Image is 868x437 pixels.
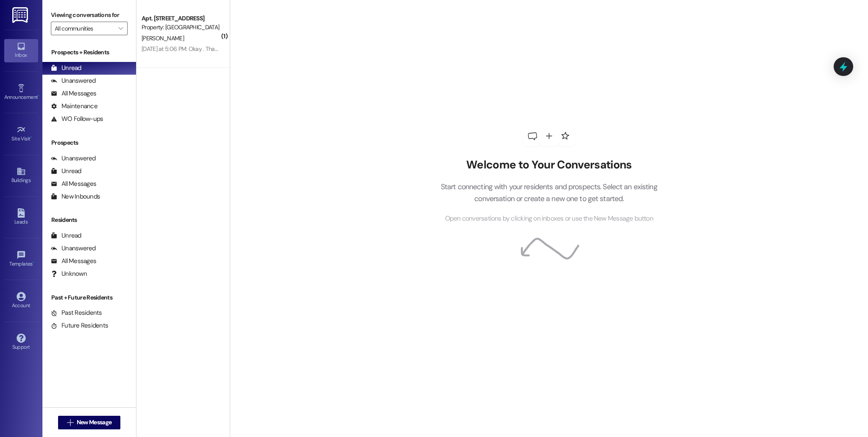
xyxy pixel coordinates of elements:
div: Unread [51,167,81,176]
a: Templates • [4,248,38,271]
a: Site Visit • [4,123,38,146]
a: Inbox [4,39,38,62]
span: [PERSON_NAME] [142,34,184,42]
div: Unread [51,64,81,73]
div: Unanswered [51,76,96,85]
span: Open conversations by clicking on inboxes or use the New Message button [445,213,653,224]
div: [DATE] at 5:06 PM: Okay . Thanks [142,45,223,53]
div: New Inbounds [51,192,100,201]
a: Buildings [4,164,38,187]
div: Residents [42,216,136,224]
i:  [67,419,73,426]
div: All Messages [51,89,96,98]
div: All Messages [51,179,96,188]
img: ResiDesk Logo [12,7,30,23]
div: Prospects + Residents [42,48,136,57]
div: Apt. [STREET_ADDRESS] [142,14,220,23]
div: Prospects [42,138,136,147]
a: Leads [4,206,38,229]
div: Unknown [51,269,87,278]
input: All communities [55,22,114,35]
button: New Message [58,416,121,429]
a: Account [4,289,38,312]
div: Unanswered [51,244,96,253]
div: Past + Future Residents [42,293,136,302]
i:  [118,25,123,32]
div: Maintenance [51,102,97,111]
p: Start connecting with your residents and prospects. Select an existing conversation or create a n... [428,181,670,205]
span: • [31,134,32,140]
div: Future Residents [51,321,108,330]
a: Support [4,331,38,354]
div: Unanswered [51,154,96,163]
div: All Messages [51,257,96,266]
div: Past Residents [51,308,102,317]
span: • [33,260,34,266]
div: Property: [GEOGRAPHIC_DATA] [GEOGRAPHIC_DATA] [142,23,220,32]
h2: Welcome to Your Conversations [428,158,670,172]
span: • [38,93,39,99]
div: Unread [51,231,81,240]
span: New Message [77,418,111,427]
label: Viewing conversations for [51,8,128,22]
div: WO Follow-ups [51,115,103,123]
